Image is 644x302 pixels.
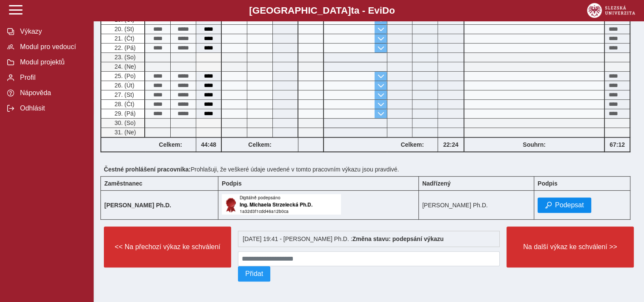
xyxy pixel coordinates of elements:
[238,266,270,282] button: Přidat
[17,43,86,51] span: Modul pro vedoucí
[104,180,142,187] b: Zaměstnanec
[113,129,136,136] span: 31. (Ne)
[104,202,171,209] b: [PERSON_NAME] Ph.D.
[538,197,591,213] button: Podepsat
[104,166,191,173] b: Čestné prohlášení pracovníka:
[605,141,630,148] b: 67:12
[351,5,354,16] span: t
[196,141,221,148] b: 44:48
[538,180,558,187] b: Podpis
[507,226,634,267] button: Na další výkaz ke schválení >>
[113,91,134,98] span: 27. (St)
[17,28,86,35] span: Výkazy
[352,235,444,242] b: Změna stavu: podepsání výkazu
[222,194,341,215] img: Digitálně podepsáno uživatelem
[104,226,231,267] button: << Na přechozí výkaz ke schválení
[555,201,584,209] span: Podepsat
[111,243,224,251] span: << Na přechozí výkaz ke schválení
[387,141,438,148] b: Celkem:
[389,5,395,16] span: o
[26,5,618,16] b: [GEOGRAPHIC_DATA] a - Evi
[113,101,135,107] span: 28. (Čt)
[587,3,635,18] img: logo_web_su.png
[113,73,136,79] span: 25. (Po)
[100,163,637,176] div: Prohlašuji, že veškeré údaje uvedené v tomto pracovním výkazu jsou pravdivé.
[514,243,627,251] span: Na další výkaz ke schválení >>
[523,141,546,148] b: Souhrn:
[113,26,134,32] span: 20. (St)
[113,35,135,42] span: 21. (Čt)
[245,270,263,278] span: Přidat
[222,141,298,148] b: Celkem:
[17,89,86,97] span: Nápověda
[113,44,136,51] span: 22. (Pá)
[113,110,136,117] span: 29. (Pá)
[222,180,242,187] b: Podpis
[17,74,86,81] span: Profil
[422,180,451,187] b: Nadřízený
[113,119,136,126] span: 30. (So)
[113,16,135,23] span: 19. (Út)
[438,141,464,148] b: 22:24
[238,231,500,247] div: [DATE] 19:41 - [PERSON_NAME] Ph.D. :
[145,141,196,148] b: Celkem:
[113,54,136,61] span: 23. (So)
[113,63,136,70] span: 24. (Ne)
[113,82,135,89] span: 26. (Út)
[418,191,534,220] td: [PERSON_NAME] Ph.D.
[17,58,86,66] span: Modul projektů
[382,5,389,16] span: D
[17,105,86,112] span: Odhlásit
